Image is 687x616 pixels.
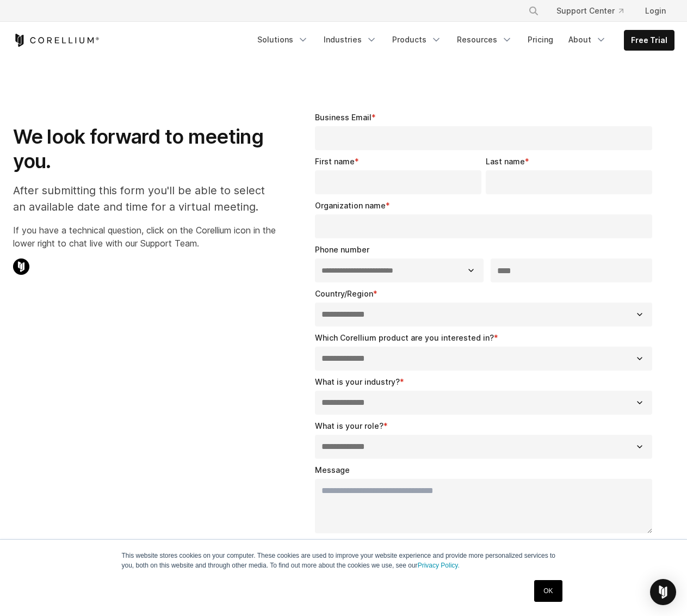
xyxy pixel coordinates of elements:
a: Industries [317,30,383,50]
div: Open Intercom Messenger [650,579,676,605]
a: Login [636,1,674,21]
p: After submitting this form you'll be able to select an available date and time for a virtual meet... [13,182,276,215]
a: Free Trial [624,30,674,50]
img: Corellium Chat Icon [13,258,29,275]
a: Corellium Home [13,34,100,47]
span: Message [315,465,350,475]
a: Solutions [251,30,315,50]
h1: We look forward to meeting you. [13,125,276,174]
a: Resources [450,30,519,50]
span: Business Email [315,113,372,122]
span: Organization name [315,201,386,210]
button: Search [524,1,543,21]
a: Privacy Policy. [418,562,460,569]
span: Last name [486,157,525,166]
a: Pricing [521,30,560,50]
span: What is your industry? [315,377,400,386]
a: Support Center [548,1,632,21]
a: OK [534,580,562,602]
span: First name [315,157,355,166]
span: What is your role? [315,421,383,430]
span: Which Corellium product are you interested in? [315,333,494,342]
p: If you have a technical question, click on the Corellium icon in the lower right to chat live wit... [13,224,276,250]
a: About [562,30,613,50]
span: Phone number [315,245,369,254]
span: Country/Region [315,289,373,298]
p: This website stores cookies on your computer. These cookies are used to improve your website expe... [122,551,566,570]
div: Navigation Menu [515,1,674,21]
a: Products [386,30,448,50]
div: Navigation Menu [251,30,674,51]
